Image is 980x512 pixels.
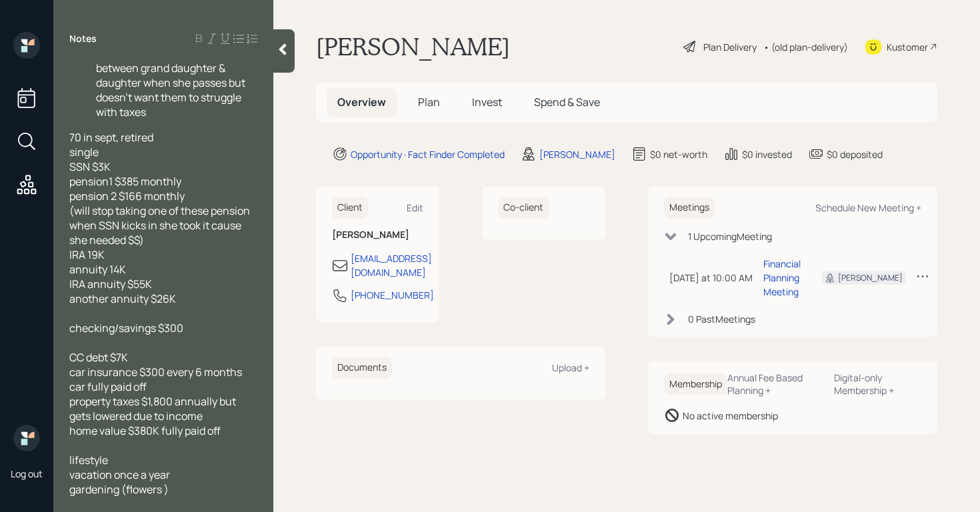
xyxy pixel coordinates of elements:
div: $0 net-worth [650,147,707,161]
h6: Membership [664,373,727,395]
div: 0 Past Meeting s [688,312,755,326]
span: Spend & Save [534,95,600,109]
div: [PERSON_NAME] [539,147,615,161]
label: Notes [69,32,97,45]
div: No active membership [683,409,778,423]
div: Opportunity · Fact Finder Completed [351,147,505,161]
img: retirable_logo.png [13,425,40,451]
div: Log out [11,467,43,480]
div: Financial Planning Meeting [763,257,801,299]
div: Digital-only Membership + [834,371,921,397]
div: Schedule New Meeting + [815,201,921,214]
span: house fully paid off wants to split between grand daughter & daughter when she passes but doesn't... [96,46,257,119]
h6: Meetings [664,197,715,219]
div: [PERSON_NAME] [838,272,903,284]
span: 70 in sept, retired single SSN $3K pension1 $385 monthly pension 2 $166 monthly (will stop taking... [69,130,252,306]
div: $0 invested [742,147,792,161]
h6: Co-client [498,197,549,219]
div: Kustomer [887,40,928,54]
span: checking/savings $300 [69,321,183,335]
div: [DATE] at 10:00 AM [669,271,753,285]
h6: Client [332,197,368,219]
span: Invest [472,95,502,109]
span: CC debt $7K car insurance $300 every 6 months car fully paid off property taxes $1,800 annually b... [69,350,244,438]
div: [PHONE_NUMBER] [351,288,434,302]
div: • (old plan-delivery) [763,40,848,54]
div: Plan Delivery [703,40,757,54]
span: lifestyle vacation once a year gardening (flowers ) [69,453,170,497]
span: Overview [337,95,386,109]
div: Edit [407,201,423,214]
div: Annual Fee Based Planning + [727,371,823,397]
h6: [PERSON_NAME] [332,229,423,241]
h6: Documents [332,357,392,379]
div: $0 deposited [827,147,883,161]
div: [EMAIL_ADDRESS][DOMAIN_NAME] [351,251,432,279]
div: 1 Upcoming Meeting [688,229,772,243]
h1: [PERSON_NAME] [316,32,510,61]
div: Upload + [552,361,589,374]
span: Plan [418,95,440,109]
